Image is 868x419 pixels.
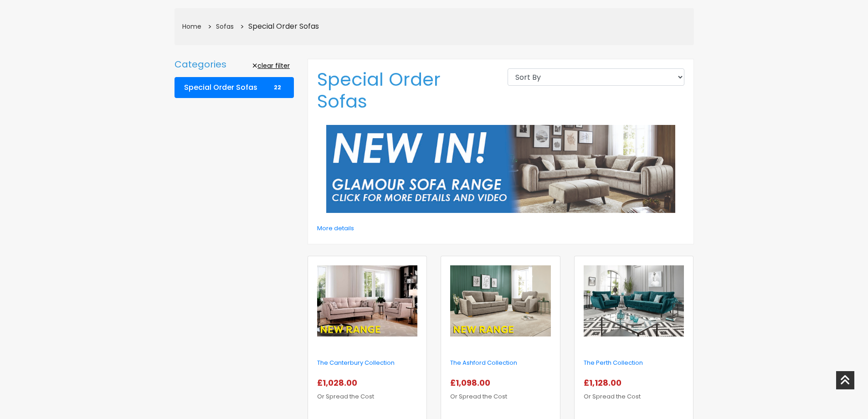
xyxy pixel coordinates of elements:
li: Special Order Sofas [237,20,320,34]
p: Categories [175,59,226,70]
p: Or Spread the Cost [584,377,684,403]
p: Or Spread the Cost [450,377,550,403]
a: Home [182,22,201,31]
a: £1,128.00 [584,379,625,388]
a: The Perth Collection [584,358,643,367]
b: Special Order Sofas [184,83,257,92]
span: £1,098.00 [450,377,494,388]
img: the-perth-collection [584,265,684,336]
span: 22 [271,83,284,92]
a: clear filter [248,59,294,73]
p: Or Spread the Cost [317,377,417,403]
a: £1,028.00 [317,379,361,388]
img: the-ashford-collection [450,265,550,336]
a: The Canterbury Collection [317,358,395,367]
h1: Special Order Sofas [317,68,494,112]
span: £1,028.00 [317,377,361,388]
a: Sofas [216,22,234,31]
img: the-canterbury-collection [317,265,417,336]
a: Special Order Sofas 22 [175,77,294,98]
a: £1,098.00 [450,379,494,388]
a: The Ashford Collection [450,358,517,367]
span: £1,128.00 [584,377,625,388]
a: More details [317,224,354,233]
